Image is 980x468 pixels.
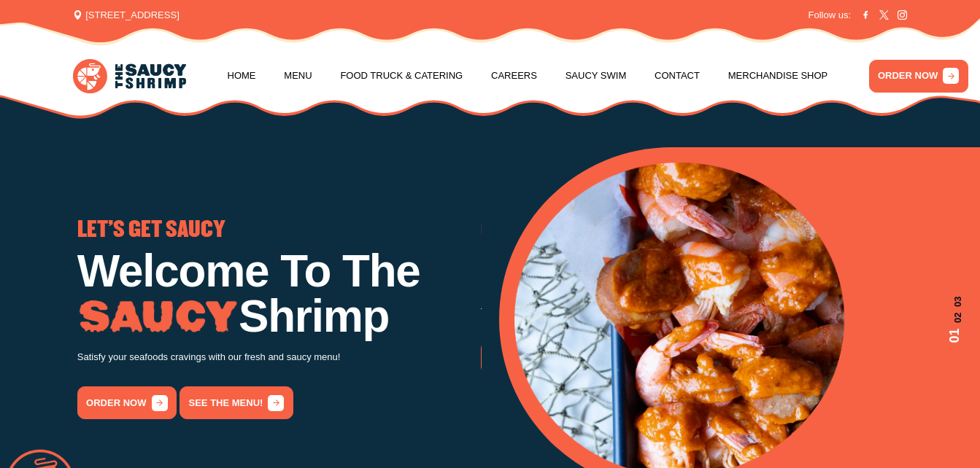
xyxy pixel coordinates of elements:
[945,328,965,343] span: 01
[284,48,312,104] a: Menu
[481,249,884,294] h1: Low Country Boil
[481,220,717,241] span: GO THE WHOLE NINE YARDS
[180,386,293,419] a: See the menu!
[491,48,537,104] a: Careers
[728,48,828,104] a: Merchandise Shop
[945,312,965,322] span: 02
[481,304,884,321] p: Try our famous Whole Nine Yards sauce! The recipe is our secret!
[809,8,852,23] span: Follow us:
[869,60,968,93] a: ORDER NOW
[77,220,225,241] span: LET'S GET SAUCY
[77,249,481,339] h1: Welcome To The Shrimp
[77,349,481,366] p: Satisfy your seafoods cravings with our fresh and saucy menu!
[945,297,965,307] span: 03
[73,59,186,93] img: logo
[77,220,481,420] div: 1 / 3
[655,48,700,104] a: Contact
[481,341,580,374] a: order now
[566,48,627,104] a: Saucy Swim
[77,300,239,334] img: Image
[481,220,884,375] div: 2 / 3
[77,386,177,419] a: order now
[73,8,180,23] span: [STREET_ADDRESS]
[340,48,463,104] a: Food Truck & Catering
[228,48,256,104] a: Home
